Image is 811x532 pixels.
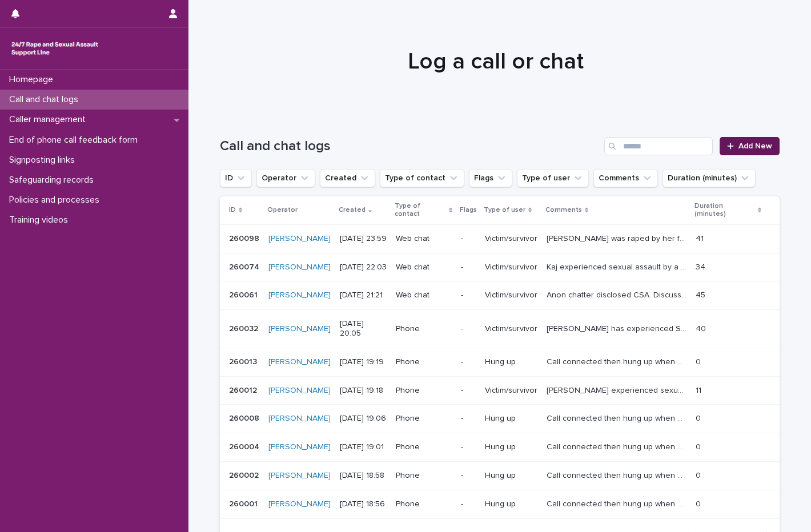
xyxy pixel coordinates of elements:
[547,355,689,367] p: Call connected then hung up when answered
[5,195,109,205] p: Policies and processes
[396,442,452,452] p: Phone
[485,234,537,244] p: Victim/survivor
[545,204,582,216] p: Comments
[340,471,387,481] p: [DATE] 18:58
[696,384,704,396] p: 11
[461,291,476,300] p: -
[547,412,689,424] p: Call connected then hung up when answered
[485,414,537,424] p: Hung up
[485,324,537,334] p: Victim/survivor
[268,357,331,367] a: [PERSON_NAME]
[485,499,537,509] p: Hung up
[268,263,331,272] a: [PERSON_NAME]
[694,200,755,221] p: Duration (minutes)
[229,288,260,300] p: 260061
[604,137,713,155] input: Search
[696,355,703,367] p: 0
[547,384,689,396] p: Lindy experienced sexual assault 6 years ago and has since developed PTSD. We discussed feelings ...
[268,499,331,509] a: [PERSON_NAME]
[485,263,537,272] p: Victim/survivor
[396,471,452,481] p: Phone
[220,348,780,376] tr: 260013260013 [PERSON_NAME] [DATE] 19:19Phone-Hung upCall connected then hung up when answeredCall...
[461,357,476,367] p: -
[547,469,689,481] p: Call connected then hung up when answered
[485,442,537,452] p: Hung up
[229,440,262,452] p: 260004
[396,386,452,396] p: Phone
[396,291,452,300] p: Web chat
[461,386,476,396] p: -
[268,471,331,481] a: [PERSON_NAME]
[5,114,95,125] p: Caller management
[5,175,103,186] p: Safeguarding records
[229,384,259,396] p: 260012
[229,232,262,244] p: 260098
[229,355,259,367] p: 260013
[547,322,689,334] p: Alex has experienced SV but did not want to talk about it on this call. They talked about how two...
[229,469,261,481] p: 260002
[220,461,780,490] tr: 260002260002 [PERSON_NAME] [DATE] 18:58Phone-Hung upCall connected then hung up when answeredCall...
[396,357,452,367] p: Phone
[229,497,260,509] p: 260001
[339,204,366,216] p: Created
[268,324,331,334] a: [PERSON_NAME]
[268,442,331,452] a: [PERSON_NAME]
[229,322,260,334] p: 260032
[396,234,452,244] p: Web chat
[340,442,387,452] p: [DATE] 19:01
[547,260,689,272] p: Kaj experienced sexual assault by a man she had consented to have sex with. We discussed consent ...
[340,291,387,300] p: [DATE] 21:21
[547,440,689,452] p: Call connected then hung up when answered
[268,414,331,424] a: [PERSON_NAME]
[5,135,147,146] p: End of phone call feedback form
[696,497,703,509] p: 0
[485,471,537,481] p: Hung up
[696,322,708,334] p: 40
[485,386,537,396] p: Victim/survivor
[340,319,387,338] p: [DATE] 20:05
[484,204,525,216] p: Type of user
[517,169,589,187] button: Type of user
[229,412,262,424] p: 260008
[267,204,298,216] p: Operator
[220,433,780,462] tr: 260004260004 [PERSON_NAME] [DATE] 19:01Phone-Hung upCall connected then hung up when answeredCall...
[9,37,101,60] img: rhQMoQhaT3yELyF149Cw
[216,48,776,75] h1: Log a call or chat
[220,169,252,187] button: ID
[485,291,537,300] p: Victim/survivor
[485,357,537,367] p: Hung up
[738,142,772,150] span: Add New
[663,169,756,187] button: Duration (minutes)
[220,376,780,405] tr: 260012260012 [PERSON_NAME] [DATE] 19:18Phone-Victim/survivor[PERSON_NAME] experienced sexual assa...
[220,281,780,310] tr: 260061260061 [PERSON_NAME] [DATE] 21:21Web chat-Victim/survivorAnon chatter disclosed CSA. Discus...
[461,263,476,272] p: -
[696,260,708,272] p: 34
[395,200,446,221] p: Type of contact
[340,414,387,424] p: [DATE] 19:06
[461,234,476,244] p: -
[5,94,87,105] p: Call and chat logs
[396,414,452,424] p: Phone
[696,469,703,481] p: 0
[461,324,476,334] p: -
[220,310,780,348] tr: 260032260032 [PERSON_NAME] [DATE] 20:05Phone-Victim/survivor[PERSON_NAME] has experienced SV but ...
[5,74,62,85] p: Homepage
[380,169,464,187] button: Type of contact
[220,138,600,155] h1: Call and chat logs
[461,499,476,509] p: -
[547,232,689,244] p: Emma was raped by her friend's boyfriend. We discussed medical needs and her feelings. Emotional ...
[220,253,780,281] tr: 260074260074 [PERSON_NAME] [DATE] 22:03Web chat-Victim/survivorKaj experienced sexual assault by ...
[220,405,780,433] tr: 260008260008 [PERSON_NAME] [DATE] 19:06Phone-Hung upCall connected then hung up when answeredCall...
[340,234,387,244] p: [DATE] 23:59
[396,499,452,509] p: Phone
[460,204,477,216] p: Flags
[340,263,387,272] p: [DATE] 22:03
[229,204,236,216] p: ID
[5,215,77,225] p: Training videos
[340,386,387,396] p: [DATE] 19:18
[461,471,476,481] p: -
[5,155,84,166] p: Signposting links
[268,386,331,396] a: [PERSON_NAME]
[461,442,476,452] p: -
